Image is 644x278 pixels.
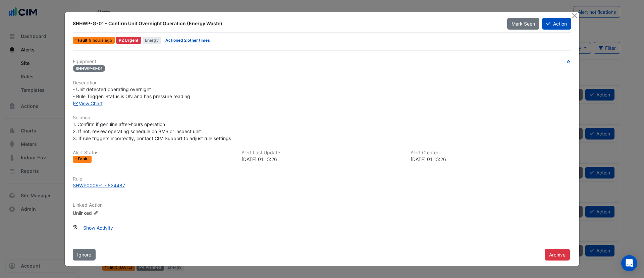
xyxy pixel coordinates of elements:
div: Unlinked [73,209,153,216]
button: Action [542,18,571,30]
h6: Alert Status [73,150,233,156]
div: P2 Urgent [116,37,141,44]
a: Actioned 2 other times [165,38,210,43]
h6: Description [73,80,571,86]
span: Fault [78,157,89,161]
div: SHWP0009-1 - 524487 [73,182,125,189]
h6: Solution [73,115,571,121]
h6: Alert Created [411,150,571,156]
div: [DATE] 01:15:26 [241,156,402,163]
div: [DATE] 01:15:26 [411,156,571,163]
div: Open Intercom Messenger [621,255,637,271]
button: Show Activity [79,222,117,234]
a: View Chart [73,101,103,106]
h6: Linked Action [73,202,571,208]
h6: Alert Last Update [241,150,402,156]
button: Close [571,12,578,19]
span: Mark Seen [512,21,535,27]
span: Thu 28-Aug-2025 01:15 AEST [89,38,112,43]
fa-icon: Edit Linked Action [93,210,98,215]
h6: Equipment [73,59,571,65]
span: - Unit detected operating overnight - Rule Trigger: Status is ON and has pressure reading [73,86,190,99]
span: Ignore [77,252,91,257]
div: SHHWP-G-01 - Confirm Unit Overnight Operation (Energy Waste) [73,20,499,27]
button: Archive [545,249,570,261]
span: Fault [78,38,89,42]
span: SHHWP-G-01 [73,65,105,72]
h6: Rule [73,176,571,182]
button: Ignore [73,249,96,261]
span: 1. Confirm if genuine after-hours operation 2. If not, review operating schedule on BMS or inspec... [73,121,231,141]
a: SHWP0009-1 - 524487 [73,182,571,189]
span: Energy [143,37,162,44]
button: Mark Seen [507,18,539,30]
